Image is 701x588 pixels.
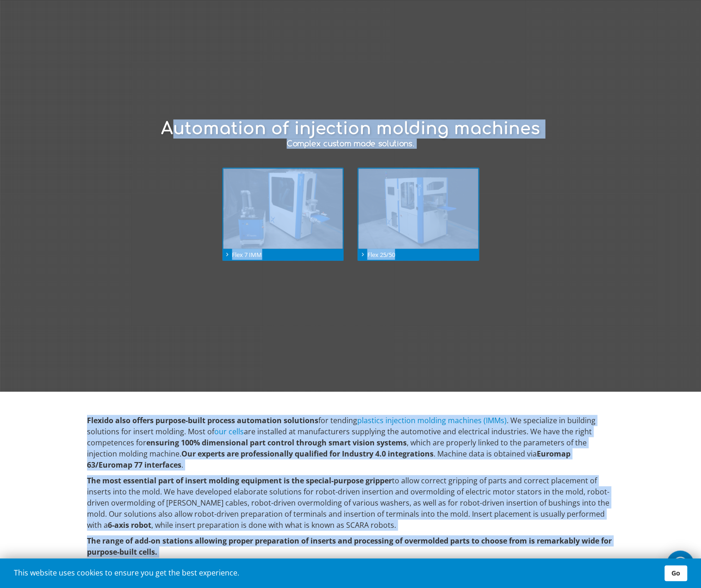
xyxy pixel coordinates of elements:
[87,415,318,425] strong: Flexido also offers purpose-built process automation solutions
[357,415,507,425] a: plastics injection molding machines (IMMs)
[87,449,571,470] strong: Euromap 63/Euromap 77 interfaces
[181,449,434,459] strong: Our experts are professionally qualified for Industry 4.0 integrations
[359,169,478,249] img: FLEX 25/50
[87,475,392,486] strong: The most essential part of insert molding equipment is the special-purpose gripper
[214,426,244,437] a: our cells
[223,169,343,259] a: Flex 7 IMM
[87,415,614,470] p: for tending . We specialize in building solutions for insert molding. Most of are installed at ma...
[146,438,407,448] strong: ensuring 100% dimensional part control through smart vision systems
[223,169,343,249] img: Flex 7 IMM
[671,555,689,573] img: whatsapp_icon_white.svg
[359,169,478,259] a: Flex 25/50
[664,565,687,581] a: Go
[87,475,614,531] p: to allow correct gripping of parts and correct placement of inserts into the mold. We have develo...
[108,520,151,530] strong: 6-axis robot
[87,536,612,557] strong: The range of add-on stations allowing proper preparation of inserts and processing of overmolded ...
